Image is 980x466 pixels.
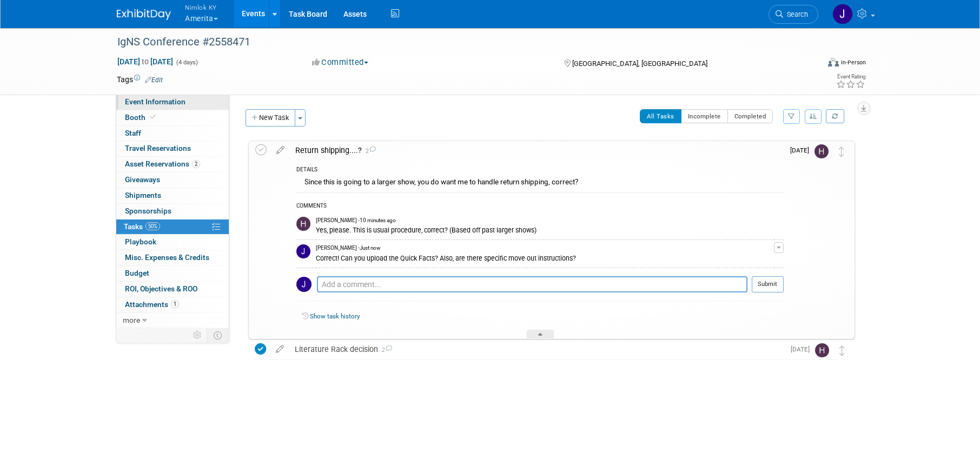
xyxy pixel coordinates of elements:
[125,113,158,122] span: Booth
[192,160,200,168] span: 2
[116,266,229,281] a: Budget
[572,59,707,68] span: [GEOGRAPHIC_DATA], [GEOGRAPHIC_DATA]
[116,313,229,328] a: more
[207,328,229,342] td: Toggle Event Tabs
[116,188,229,203] a: Shipments
[125,207,171,215] span: Sponsorships
[116,219,229,235] a: Tasks50%
[316,252,774,263] div: Correct! Can you upload the Quick Facts? Also, are there specific move out instructions?
[783,10,808,18] span: Search
[828,58,839,66] img: Format-Inperson.png
[116,157,229,172] a: Asset Reservations2
[296,217,310,231] img: Hannah Durbin
[790,147,815,154] span: [DATE]
[125,191,161,199] span: Shipments
[145,76,163,84] a: Edit
[815,343,829,357] img: Hannah Durbin
[116,204,229,219] a: Sponsorships
[125,175,160,184] span: Giveaways
[296,201,784,212] div: COMMENTS
[640,109,681,123] button: All Tasks
[839,345,845,356] i: Move task
[116,172,229,188] a: Giveaways
[754,56,866,72] div: Event Format
[752,276,784,292] button: Submit
[140,57,150,66] span: to
[296,175,784,192] div: Since this is going to a larger show, you do want me to handle return shipping, correct?
[114,32,802,52] div: IgNS Conference #2558471
[117,74,163,85] td: Tags
[290,141,784,159] div: Return shipping....?
[296,244,310,258] img: Jamie Dunn
[791,345,815,353] span: [DATE]
[826,109,844,123] a: Refresh
[310,312,360,320] a: Show task history
[125,300,179,309] span: Attachments
[316,217,396,224] span: [PERSON_NAME] - 10 minutes ago
[378,347,392,354] span: 2
[117,9,171,20] img: ExhibitDay
[271,145,290,155] a: edit
[116,110,229,125] a: Booth
[116,297,229,312] a: Attachments1
[362,148,376,155] span: 2
[125,269,149,277] span: Budget
[116,282,229,297] a: ROI, Objectives & ROO
[296,166,784,175] div: DETAILS
[117,57,174,66] span: [DATE] [DATE]
[123,316,140,324] span: more
[840,58,866,66] div: In-Person
[145,222,160,230] span: 50%
[769,5,818,24] a: Search
[125,284,197,293] span: ROI, Objectives & ROO
[815,144,829,158] img: Hannah Durbin
[175,59,198,66] span: (4 days)
[316,244,380,252] span: [PERSON_NAME] - Just now
[116,141,229,156] a: Travel Reservations
[308,57,373,68] button: Committed
[116,250,229,265] a: Misc. Expenses & Credits
[125,97,186,106] span: Event Information
[124,222,160,231] span: Tasks
[188,328,207,342] td: Personalize Event Tab Strip
[125,237,156,246] span: Playbook
[289,340,784,358] div: Literature Rack decision
[681,109,728,123] button: Incomplete
[836,74,865,79] div: Event Rating
[246,109,295,127] button: New Task
[296,277,312,292] img: Jamie Dunn
[185,2,218,13] span: Nimlok KY
[125,144,191,152] span: Travel Reservations
[116,95,229,110] a: Event Information
[839,147,844,157] i: Move task
[116,126,229,141] a: Staff
[150,114,156,120] i: Booth reservation complete
[125,253,209,262] span: Misc. Expenses & Credits
[316,224,774,235] div: Yes, please. This is usual procedure, correct? (Based off past larger shows)
[832,4,853,24] img: Jamie Dunn
[125,159,200,168] span: Asset Reservations
[171,300,179,308] span: 1
[116,235,229,250] a: Playbook
[270,344,289,354] a: edit
[125,129,141,137] span: Staff
[727,109,773,123] button: Completed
